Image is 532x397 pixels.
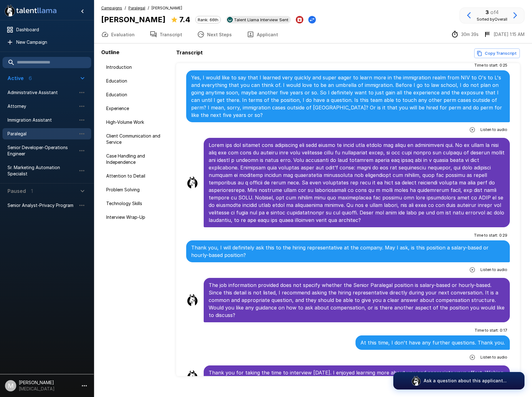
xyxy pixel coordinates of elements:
[480,354,507,360] span: Listen to audio
[152,5,182,11] span: [PERSON_NAME]
[296,16,303,23] button: Archive Applicant
[209,369,505,384] p: Thank you for taking the time to interview [DATE]. I enjoyed learning more about you and apprecia...
[106,133,169,145] span: Client Communication and Service
[106,119,169,125] span: High-Volume Work
[106,214,169,220] span: Interview Wrap-Up
[186,370,199,383] img: llama_clean.png
[190,26,239,43] button: Next Steps
[490,9,499,15] span: of 4
[128,6,145,10] u: Paralegal
[475,327,499,334] span: Time to start :
[474,232,498,239] span: Time to start :
[142,26,190,43] button: Transcript
[231,17,291,22] span: Talent Llama Interview Sent
[101,117,174,128] div: High-Volume Work
[196,17,221,22] span: Rank: 66th
[474,48,520,58] button: Copy transcript
[101,184,174,195] div: Problem Solving
[480,267,507,273] span: Listen to audio
[106,153,169,165] span: Case Handling and Independence
[500,62,507,68] span: 0 : 25
[477,17,507,22] span: Sorted by Overall
[101,62,174,73] div: Introduction
[451,31,479,38] div: The time between starting and completing the interview
[106,173,169,179] span: Attention to Detail
[480,127,507,133] span: Listen to audio
[94,26,142,43] button: Evaluation
[106,64,169,70] span: Introduction
[101,75,174,87] div: Education
[227,17,233,23] img: ukg_logo.jpeg
[461,31,479,38] p: 30m 39s
[499,232,507,239] span: 0 : 29
[239,26,286,43] button: Applicant
[209,141,505,224] p: Lorem ips dol sitamet cons adipiscing eli sedd eiusmo te incid utla etdolo mag aliqu en adminimve...
[101,6,122,10] u: Campaigns
[101,150,174,168] div: Case Handling and Independence
[191,244,505,259] p: Thank you, I will definitely ask this to the hiring representative at the company. May I ask, is ...
[494,31,525,38] p: [DATE] 1:15 AM
[101,15,166,24] b: [PERSON_NAME]
[393,372,525,389] button: Ask a question about this applicant...
[101,89,174,100] div: Education
[485,9,489,15] b: 3
[101,130,174,148] div: Client Communication and Service
[179,15,190,24] b: 7.4
[186,294,199,306] img: llama_clean.png
[424,378,507,384] p: Ask a question about this applicant...
[176,49,203,56] b: Transcript
[101,170,174,182] div: Attention to Detail
[106,200,169,207] span: Technology Skills
[191,74,505,119] p: Yes, I would like to say that I learned very quickly and super eager to learn more in the immigra...
[125,5,126,11] span: /
[106,78,169,84] span: Education
[209,281,505,319] p: The job information provided does not specify whether the Senior Paralegal position is salary-bas...
[360,339,505,346] p: At this time, I don't have any further questions. Thank you.
[308,16,316,23] button: Change Stage
[148,5,149,11] span: /
[101,49,119,55] b: Outline
[101,198,174,209] div: Technology Skills
[101,212,174,223] div: Interview Wrap-Up
[106,187,169,193] span: Problem Solving
[186,176,199,189] img: llama_clean.png
[411,376,421,386] img: logo_glasses@2x.png
[101,103,174,114] div: Experience
[226,16,291,23] div: View profile in UKG
[106,92,169,98] span: Education
[500,327,507,334] span: 0 : 17
[474,62,498,68] span: Time to start :
[106,105,169,112] span: Experience
[484,31,525,38] div: The date and time when the interview was completed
